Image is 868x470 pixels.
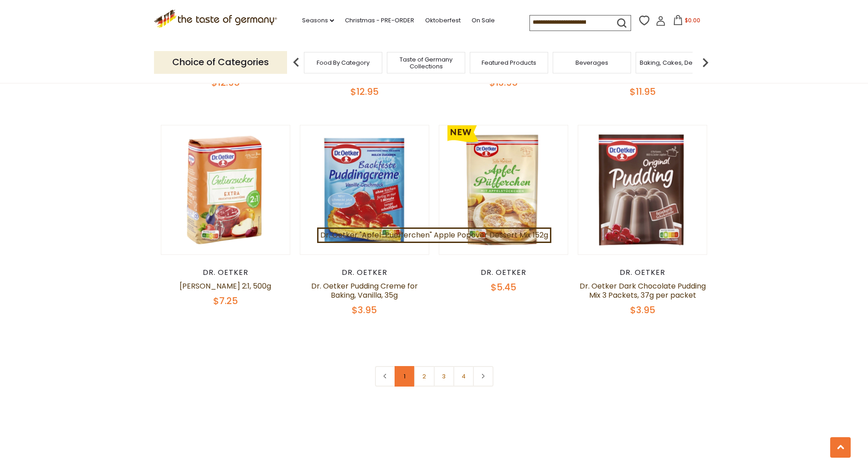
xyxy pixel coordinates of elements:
[161,268,291,277] div: Dr. Oetker
[352,304,377,316] span: $3.95
[472,15,495,26] a: On Sale
[345,15,414,26] a: Christmas - PRE-ORDER
[390,56,462,70] a: Taste of Germany Collections
[180,281,271,291] a: [PERSON_NAME] 2:1, 500g
[491,281,516,294] span: $5.45
[578,268,708,277] div: Dr. Oetker
[696,53,714,72] img: next arrow
[439,268,569,277] div: Dr. Oetker
[578,125,707,254] img: Dr. Oetker Dark Chocolate Pudding Mix 3 Packets, 37g per packet
[317,227,551,243] a: Dr. Oetker "Apfel-Puefferchen" Apple Popover Dessert Mix 152g
[630,85,656,98] span: $11.95
[311,281,418,300] a: Dr. Oetker Pudding Creme for Baking, Vanilla, 35g
[630,304,655,316] span: $3.95
[575,59,608,66] a: Beverages
[161,125,290,254] img: Dr. Oetker Gelierzucker 2:1, 500g
[453,366,474,387] a: 4
[350,85,379,98] span: $12.95
[154,51,287,73] p: Choice of Categories
[287,53,305,72] img: previous arrow
[482,59,536,66] a: Featured Products
[434,366,454,387] a: 3
[668,15,706,29] button: $0.00
[425,15,461,26] a: Oktoberfest
[580,281,706,300] a: Dr. Oetker Dark Chocolate Pudding Mix 3 Packets, 37g per packet
[317,59,370,66] a: Food By Category
[640,59,710,66] a: Baking, Cakes, Desserts
[302,15,334,26] a: Seasons
[685,16,700,24] span: $0.00
[439,125,568,254] img: Dr. Oetker "Apfel-Puefferchen" Apple Popover Dessert Mix 152g
[213,294,238,307] span: $7.25
[300,268,430,277] div: Dr. Oetker
[395,366,415,387] a: 1
[300,125,429,254] img: Dr. Oetker Pudding Creme for Baking, Vanilla, 35g
[414,366,435,387] a: 2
